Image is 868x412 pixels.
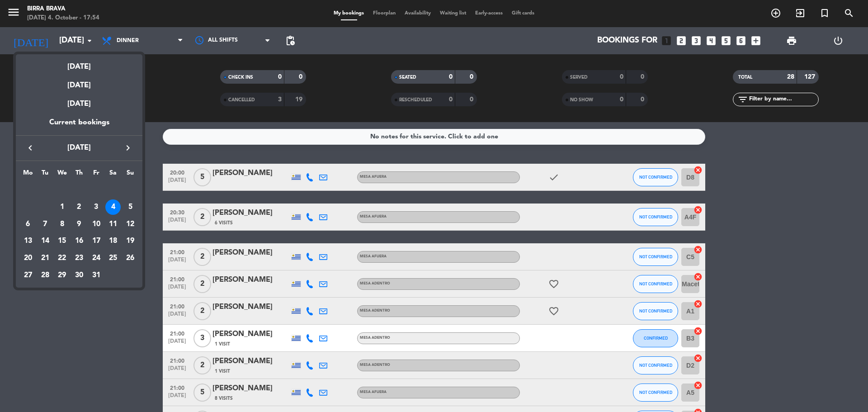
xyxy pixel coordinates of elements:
th: Friday [88,168,105,182]
div: 17 [89,233,104,249]
th: Wednesday [53,168,71,182]
td: October 21, 2025 [37,250,54,267]
td: October 15, 2025 [53,232,71,250]
span: [DATE] [38,142,120,154]
div: [DATE] [16,73,142,91]
div: 24 [89,251,104,266]
td: October 24, 2025 [88,250,105,267]
div: 9 [71,217,87,232]
div: 19 [123,233,138,249]
div: 13 [20,233,36,249]
td: October 12, 2025 [122,216,139,233]
div: 11 [105,217,121,232]
div: 14 [38,233,53,249]
td: October 30, 2025 [71,267,88,284]
th: Monday [19,168,37,182]
th: Sunday [122,168,139,182]
td: October 27, 2025 [19,267,37,284]
div: 7 [38,217,53,232]
div: 26 [123,251,138,266]
td: OCT [19,181,139,199]
td: October 9, 2025 [71,216,88,233]
button: keyboard_arrow_left [22,142,38,154]
td: October 18, 2025 [105,232,122,250]
div: 25 [105,251,121,266]
div: 31 [89,268,104,283]
td: October 3, 2025 [88,199,105,216]
div: 16 [71,233,87,249]
div: 1 [54,199,70,215]
div: 27 [20,268,36,283]
td: October 28, 2025 [37,267,54,284]
div: 8 [54,217,70,232]
td: October 1, 2025 [53,199,71,216]
div: 5 [123,199,138,215]
td: October 8, 2025 [53,216,71,233]
div: 23 [71,251,87,266]
td: October 26, 2025 [122,250,139,267]
i: keyboard_arrow_right [123,142,133,153]
div: Current bookings [16,117,142,135]
th: Saturday [105,168,122,182]
td: October 20, 2025 [19,250,37,267]
div: 12 [123,217,138,232]
td: October 22, 2025 [53,250,71,267]
div: 15 [54,233,70,249]
div: 21 [38,251,53,266]
td: October 11, 2025 [105,216,122,233]
td: October 31, 2025 [88,267,105,284]
td: October 10, 2025 [88,216,105,233]
td: October 17, 2025 [88,232,105,250]
td: October 2, 2025 [71,199,88,216]
td: October 25, 2025 [105,250,122,267]
td: October 6, 2025 [19,216,37,233]
div: 22 [54,251,70,266]
td: October 4, 2025 [105,199,122,216]
th: Thursday [71,168,88,182]
td: October 14, 2025 [37,232,54,250]
div: 18 [105,233,121,249]
td: October 7, 2025 [37,216,54,233]
td: October 19, 2025 [122,232,139,250]
div: 3 [89,199,104,215]
i: keyboard_arrow_left [25,142,36,153]
button: keyboard_arrow_right [120,142,136,154]
td: October 23, 2025 [71,250,88,267]
div: 30 [71,268,87,283]
td: October 16, 2025 [71,232,88,250]
div: 10 [89,217,104,232]
td: October 29, 2025 [53,267,71,284]
div: 2 [71,199,87,215]
div: [DATE] [16,54,142,73]
th: Tuesday [37,168,54,182]
div: [DATE] [16,91,142,117]
div: 20 [20,251,36,266]
td: October 5, 2025 [122,199,139,216]
div: 28 [38,268,53,283]
td: October 13, 2025 [19,232,37,250]
div: 6 [20,217,36,232]
div: 4 [105,199,121,215]
div: 29 [54,268,70,283]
